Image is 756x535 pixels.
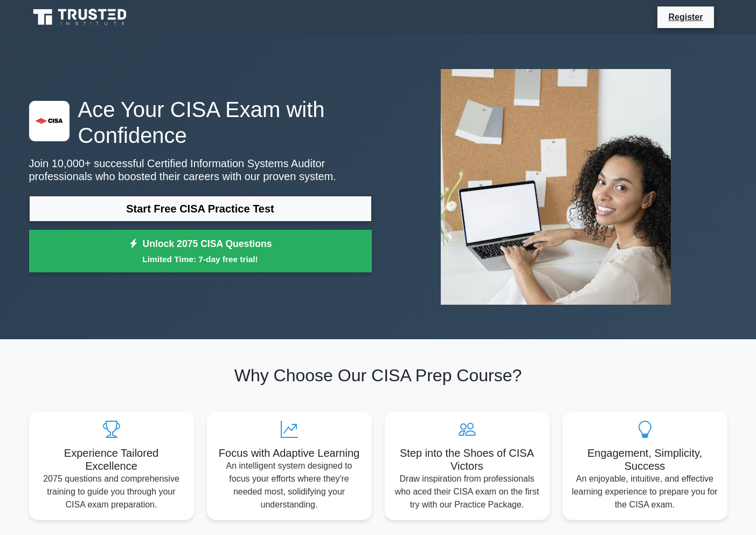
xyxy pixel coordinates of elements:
h5: Engagement, Simplicity, Success [571,447,719,472]
h5: Step into the Shoes of CISA Victors [393,447,541,472]
h5: Experience Tailored Excellence [38,447,185,472]
h2: Why Choose Our CISA Prep Course? [29,365,727,386]
h5: Focus with Adaptive Learning [216,447,363,459]
p: Join 10,000+ successful Certified Information Systems Auditor professionals who boosted their car... [29,157,372,183]
p: Draw inspiration from professionals who aced their CISA exam on the first try with our Practice P... [393,472,541,511]
h1: Ace Your CISA Exam with Confidence [29,97,372,148]
a: Start Free CISA Practice Test [29,196,372,222]
a: Unlock 2075 CISA QuestionsLimited Time: 7-day free trial! [29,230,372,273]
p: 2075 questions and comprehensive training to guide you through your CISA exam preparation. [38,472,185,511]
a: Register [662,10,709,24]
p: An enjoyable, intuitive, and effective learning experience to prepare you for the CISA exam. [571,472,719,511]
small: Limited Time: 7-day free trial! [43,253,358,265]
p: An intelligent system designed to focus your efforts where they're needed most, solidifying your ... [216,459,363,511]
